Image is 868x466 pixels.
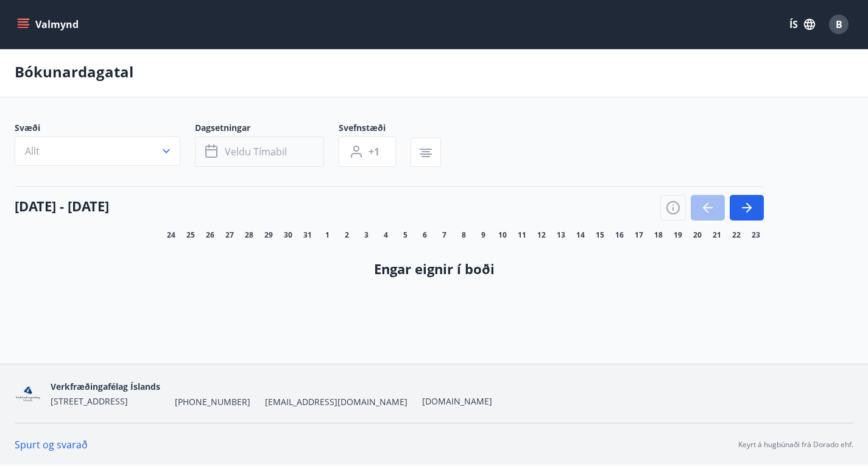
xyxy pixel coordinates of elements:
[339,122,411,136] span: Svefnstæði
[557,230,565,240] span: 13
[693,230,702,240] span: 20
[15,13,83,35] button: menu
[175,396,250,408] span: [PHONE_NUMBER]
[403,230,408,240] span: 5
[15,122,195,136] span: Svæði
[51,381,160,392] span: Verkfræðingafélag Íslands
[245,230,253,240] span: 28
[423,230,427,240] span: 6
[364,230,369,240] span: 3
[264,230,273,240] span: 29
[325,230,330,240] span: 1
[462,230,466,240] span: 8
[206,230,214,240] span: 26
[369,145,379,158] span: +1
[186,230,195,240] span: 25
[284,230,292,240] span: 30
[481,230,485,240] span: 9
[25,144,40,158] span: Allt
[195,136,324,167] button: Veldu tímabil
[15,62,133,82] p: Bókunardagatal
[635,230,643,240] span: 17
[576,230,585,240] span: 14
[752,230,760,240] span: 23
[384,230,388,240] span: 4
[339,136,396,167] button: +1
[713,230,721,240] span: 21
[596,230,604,240] span: 15
[303,230,312,240] span: 31
[732,230,741,240] span: 22
[738,439,853,450] p: Keyrt á hugbúnaði frá Dorado ehf.
[15,381,41,407] img: zH7ieRZ5MdB4c0oPz1vcDZy7gcR7QQ5KLJqXv9KS.png
[167,230,175,240] span: 24
[225,145,287,158] span: Veldu tímabil
[345,230,349,240] span: 2
[498,230,507,240] span: 10
[34,259,834,278] h4: Engar eignir í boði
[615,230,624,240] span: 16
[15,197,109,215] h4: [DATE] - [DATE]
[518,230,526,240] span: 11
[783,13,822,35] button: ÍS
[442,230,446,240] span: 7
[824,10,853,39] button: B
[265,396,408,408] span: [EMAIL_ADDRESS][DOMAIN_NAME]
[225,230,234,240] span: 27
[674,230,682,240] span: 19
[422,395,492,407] a: [DOMAIN_NAME]
[654,230,663,240] span: 18
[15,438,88,451] a: Spurt og svarað
[537,230,546,240] span: 12
[51,395,128,407] span: [STREET_ADDRESS]
[195,122,339,136] span: Dagsetningar
[836,18,842,31] span: B
[15,136,180,166] button: Allt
